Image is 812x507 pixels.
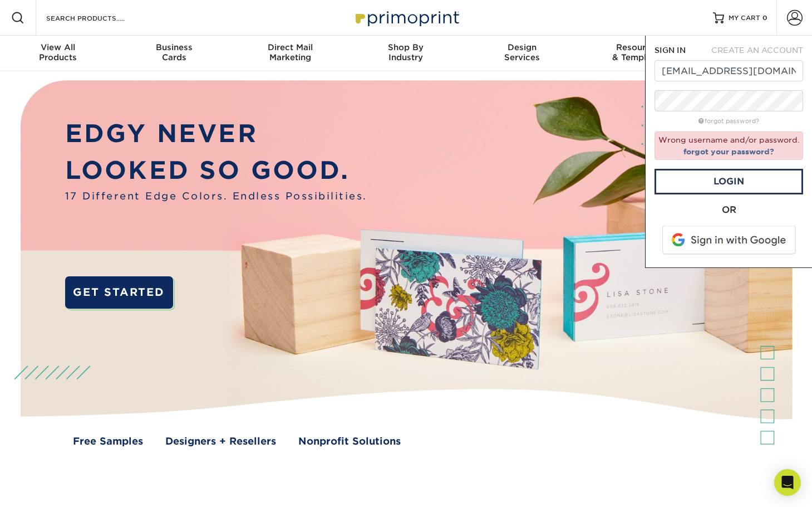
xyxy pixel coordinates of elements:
[351,6,462,30] img: Primoprint
[464,36,580,71] a: DesignServices
[580,36,696,71] a: Resources& Templates
[116,42,232,52] span: Business
[580,42,696,52] span: Resources
[73,434,143,448] a: Free Samples
[698,118,759,125] a: forgot password?
[232,36,348,71] a: Direct MailMarketing
[298,434,401,448] a: Nonprofit Solutions
[654,203,803,217] div: OR
[348,42,464,52] span: Shop By
[654,131,803,160] div: Wrong username and/or password.
[464,42,580,52] span: Design
[65,189,367,203] span: 17 Different Edge Colors. Endless Possibilities.
[232,42,348,62] div: Marketing
[654,60,803,81] input: Email
[683,147,774,156] a: forgot your password?
[654,169,803,194] a: Login
[348,42,464,62] div: Industry
[65,152,367,189] p: LOOKED SO GOOD.
[762,14,767,22] span: 0
[711,46,803,55] span: CREATE AN ACCOUNT
[65,276,173,309] a: GET STARTED
[165,434,276,448] a: Designers + Resellers
[348,36,464,71] a: Shop ByIndustry
[464,42,580,62] div: Services
[232,42,348,52] span: Direct Mail
[580,42,696,62] div: & Templates
[729,13,760,23] span: MY CART
[65,115,367,152] p: EDGY NEVER
[654,46,686,55] span: SIGN IN
[116,42,232,62] div: Cards
[774,469,801,496] div: Open Intercom Messenger
[45,11,154,25] input: SEARCH PRODUCTS.....
[116,36,232,71] a: BusinessCards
